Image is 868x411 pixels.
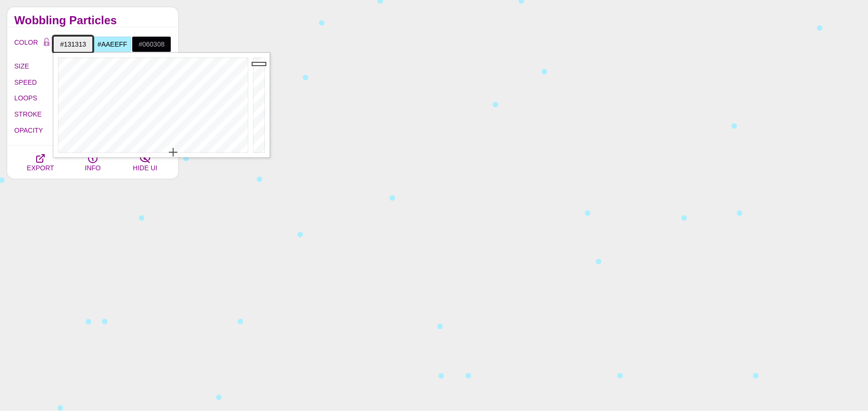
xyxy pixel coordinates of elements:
[27,164,54,172] span: EXPORT
[14,60,54,72] label: SIZE
[67,146,119,179] button: INFO
[14,36,39,52] label: COLOR
[119,146,171,179] button: HIDE UI
[14,146,67,179] button: EXPORT
[14,17,171,24] h2: Wobbling Particles
[133,164,157,172] span: HIDE UI
[14,124,54,137] label: OPACITY
[39,36,54,49] button: Color Lock
[14,92,54,104] label: LOOPS
[14,76,54,88] label: SPEED
[14,108,54,120] label: STROKE
[85,164,100,172] span: INFO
